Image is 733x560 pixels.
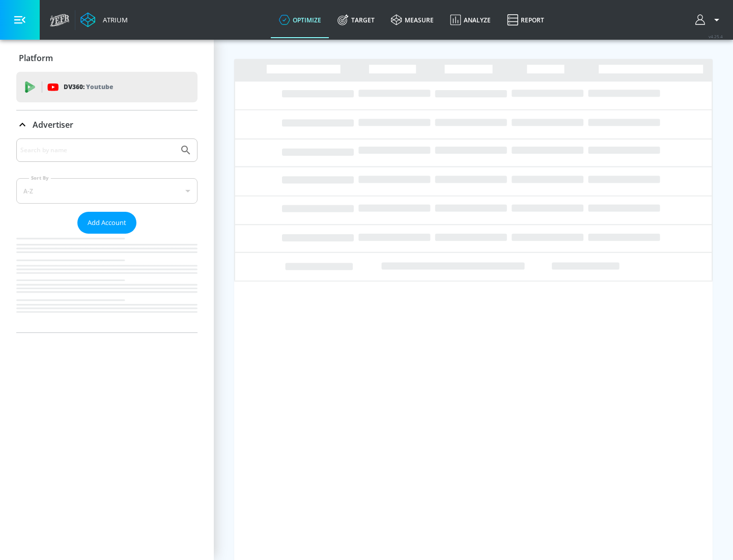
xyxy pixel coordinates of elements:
div: Advertiser [16,110,198,139]
span: Add Account [88,217,126,229]
p: DV360: [64,81,113,93]
a: Atrium [80,12,128,27]
input: Search by name [20,144,175,157]
p: Platform [19,52,53,64]
nav: list of Advertiser [16,234,198,332]
label: Sort By [29,175,51,181]
a: optimize [271,2,329,38]
a: measure [383,2,442,38]
div: A-Z [16,178,198,204]
a: Target [329,2,383,38]
p: Advertiser [33,119,73,130]
div: DV360: Youtube [16,72,198,102]
p: Youtube [86,81,113,92]
div: Atrium [99,15,128,24]
button: Add Account [77,212,136,234]
a: Report [499,2,552,38]
a: Analyze [442,2,499,38]
div: Platform [16,44,198,72]
span: v 4.25.4 [709,34,723,39]
div: Advertiser [16,138,198,332]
